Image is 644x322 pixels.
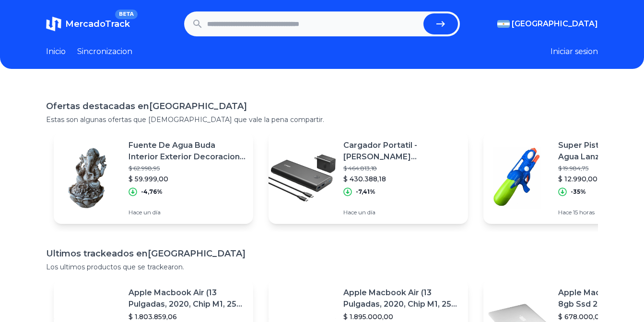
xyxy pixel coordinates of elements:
[46,16,61,32] img: MercadoTrack
[54,132,253,224] a: Featured imageFuente De Agua Buda Interior Exterior Decoracion Hogar$ 62.998,95$ 59.999,00-4,76%H...
[129,287,246,310] p: Apple Macbook Air (13 Pulgadas, 2020, Chip M1, 256 Gb De Ssd, 8 Gb De Ram) - Plata
[512,18,598,30] span: [GEOGRAPHIC_DATA]
[141,188,163,196] p: -4,76%
[356,188,375,196] p: -7,41%
[269,144,336,211] img: Featured image
[269,132,468,224] a: Featured imageCargador Portatil - [PERSON_NAME] Powercore+ 26800k - Pd 45w - Mac$ 464.813,18$ 430...
[129,165,246,172] p: $ 62.998,95
[343,209,460,216] p: Hace un día
[497,18,598,30] button: [GEOGRAPHIC_DATA]
[343,174,460,184] p: $ 430.388,18
[46,247,598,260] h1: Ultimos trackeados en [GEOGRAPHIC_DATA]
[129,209,246,216] p: Hace un día
[129,140,246,163] p: Fuente De Agua Buda Interior Exterior Decoracion Hogar
[46,46,66,57] a: Inicio
[77,46,132,57] a: Sincronizacion
[550,46,598,57] button: Iniciar sesion
[129,312,246,322] p: $ 1.803.859,06
[483,144,550,211] img: Featured image
[343,165,460,172] p: $ 464.813,18
[54,144,121,211] img: Featured image
[129,174,246,184] p: $ 59.999,00
[571,188,586,196] p: -35%
[46,16,130,32] a: MercadoTrackBETA
[46,262,598,272] p: Los ultimos productos que se trackearon.
[46,100,598,113] h1: Ofertas destacadas en [GEOGRAPHIC_DATA]
[343,287,460,310] p: Apple Macbook Air (13 Pulgadas, 2020, Chip M1, 256 Gb De Ssd, 8 Gb De Ram) - Plata
[46,115,598,124] p: Estas son algunas ofertas que [DEMOGRAPHIC_DATA] que vale la pena compartir.
[343,140,460,163] p: Cargador Portatil - [PERSON_NAME] Powercore+ 26800k - Pd 45w - Mac
[497,20,510,28] img: Argentina
[65,19,130,29] span: MercadoTrack
[343,312,460,322] p: $ 1.895.000,00
[115,10,138,19] span: BETA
